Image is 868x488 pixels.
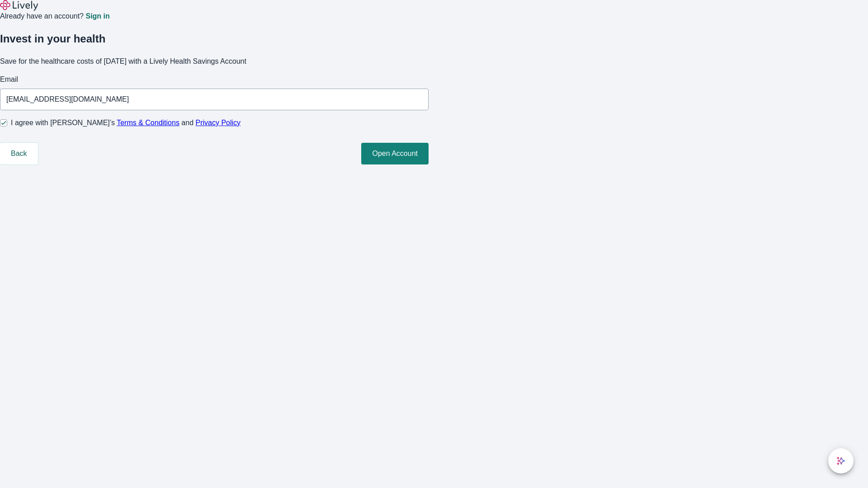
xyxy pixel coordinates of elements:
span: I agree with [PERSON_NAME]’s and [11,117,241,128]
a: Terms & Conditions [117,119,179,127]
a: Privacy Policy [196,119,241,127]
button: chat [828,448,854,474]
svg: Lively AI Assistant [836,456,845,465]
a: Sign in [85,13,109,20]
button: Open Account [361,143,429,164]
